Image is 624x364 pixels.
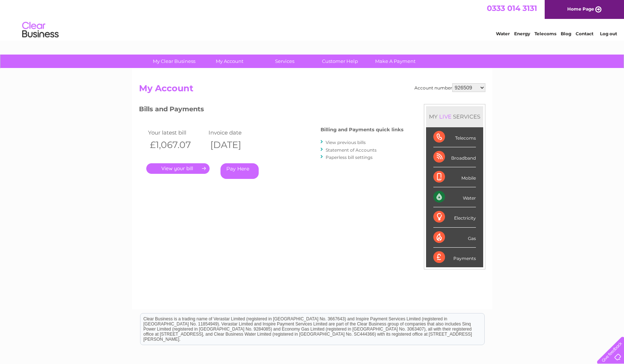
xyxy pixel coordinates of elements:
a: Pay Here [220,163,259,179]
a: Make A Payment [365,55,425,68]
th: £1,067.07 [146,137,207,152]
th: [DATE] [207,137,267,152]
div: MY SERVICES [426,106,483,127]
a: Customer Help [310,55,370,68]
div: Clear Business is a trading name of Verastar Limited (registered in [GEOGRAPHIC_DATA] No. 3667643... [140,4,484,35]
a: Contact [576,31,593,36]
a: Services [255,55,315,68]
a: 0333 014 3131 [487,4,537,13]
div: Mobile [433,167,476,187]
a: Blog [561,31,571,36]
a: . [146,163,210,174]
div: Telecoms [433,127,476,147]
a: Log out [600,31,617,36]
a: Paperless bill settings [326,155,373,160]
a: View previous bills [326,140,366,145]
div: LIVE [438,113,453,120]
div: Electricity [433,207,476,227]
td: Your latest bill [146,128,207,137]
div: Account number [414,83,485,92]
a: Energy [514,31,530,36]
a: My Account [199,55,259,68]
a: Telecoms [534,31,556,36]
div: Payments [433,248,476,267]
h4: Billing and Payments quick links [321,127,404,132]
a: Water [496,31,510,36]
h3: Bills and Payments [139,104,404,117]
td: Invoice date [207,128,267,137]
div: Water [433,187,476,207]
a: Statement of Accounts [326,147,377,153]
h2: My Account [139,83,485,97]
a: My Clear Business [144,55,204,68]
div: Broadband [433,147,476,167]
img: logo.png [22,19,59,41]
div: Gas [433,228,476,248]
